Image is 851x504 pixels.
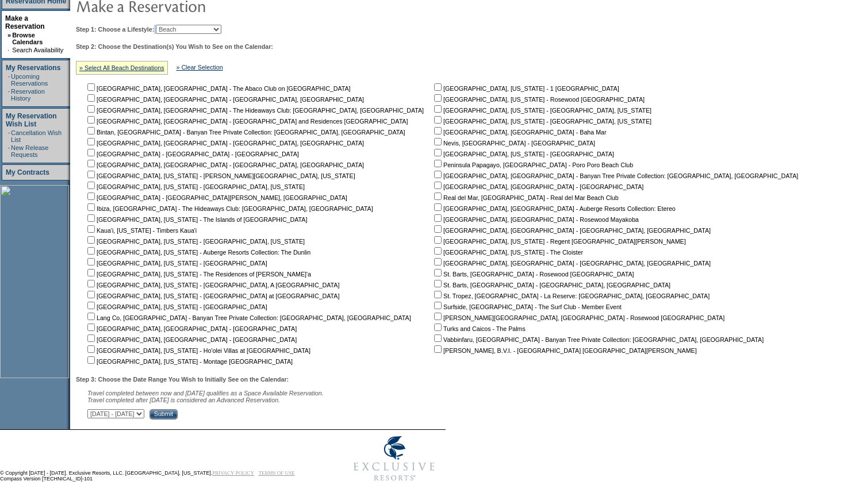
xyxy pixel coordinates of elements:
input: Submit [149,409,178,420]
a: Browse Calendars [12,32,43,45]
td: · [8,129,10,143]
nobr: Peninsula Papagayo, [GEOGRAPHIC_DATA] - Poro Poro Beach Club [432,161,633,168]
nobr: [GEOGRAPHIC_DATA], [GEOGRAPHIC_DATA] - [GEOGRAPHIC_DATA] [85,336,297,343]
a: TERMS OF USE [259,470,295,476]
nobr: [GEOGRAPHIC_DATA], [US_STATE] - [GEOGRAPHIC_DATA], A [GEOGRAPHIC_DATA] [85,282,339,288]
a: Upcoming Reservations [11,73,48,87]
nobr: [GEOGRAPHIC_DATA], [GEOGRAPHIC_DATA] - [GEOGRAPHIC_DATA], [GEOGRAPHIC_DATA] [85,140,364,147]
nobr: [GEOGRAPHIC_DATA], [US_STATE] - [PERSON_NAME][GEOGRAPHIC_DATA], [US_STATE] [85,172,355,179]
a: My Reservations [6,64,60,72]
nobr: [GEOGRAPHIC_DATA], [US_STATE] - [GEOGRAPHIC_DATA] at [GEOGRAPHIC_DATA] [85,293,339,299]
nobr: [GEOGRAPHIC_DATA], [US_STATE] - 1 [GEOGRAPHIC_DATA] [432,85,619,92]
nobr: [GEOGRAPHIC_DATA], [GEOGRAPHIC_DATA] - [GEOGRAPHIC_DATA], [GEOGRAPHIC_DATA] [85,96,364,103]
td: · [8,144,10,158]
nobr: St. Barts, [GEOGRAPHIC_DATA] - Rosewood [GEOGRAPHIC_DATA] [432,271,634,278]
b: Step 1: Choose a Lifestyle: [76,26,154,33]
span: Travel completed between now and [DATE] qualifies as a Space Available Reservation. [87,390,324,397]
nobr: [GEOGRAPHIC_DATA], [GEOGRAPHIC_DATA] - [GEOGRAPHIC_DATA], [GEOGRAPHIC_DATA] [432,260,711,267]
img: Exclusive Resorts [343,430,446,487]
a: New Release Requests [11,144,48,158]
nobr: [GEOGRAPHIC_DATA], [GEOGRAPHIC_DATA] - [GEOGRAPHIC_DATA] [85,325,297,332]
nobr: [GEOGRAPHIC_DATA], [US_STATE] - The Islands of [GEOGRAPHIC_DATA] [85,216,307,223]
nobr: [GEOGRAPHIC_DATA], [GEOGRAPHIC_DATA] - Rosewood Mayakoba [432,216,639,223]
a: My Contracts [6,168,49,176]
nobr: Vabbinfaru, [GEOGRAPHIC_DATA] - Banyan Tree Private Collection: [GEOGRAPHIC_DATA], [GEOGRAPHIC_DATA] [432,336,764,343]
nobr: [GEOGRAPHIC_DATA], [GEOGRAPHIC_DATA] - The Abaco Club on [GEOGRAPHIC_DATA] [85,85,351,92]
nobr: [GEOGRAPHIC_DATA], [US_STATE] - Regent [GEOGRAPHIC_DATA][PERSON_NAME] [432,238,686,245]
nobr: Bintan, [GEOGRAPHIC_DATA] - Banyan Tree Private Collection: [GEOGRAPHIC_DATA], [GEOGRAPHIC_DATA] [85,129,405,136]
nobr: [PERSON_NAME], B.V.I. - [GEOGRAPHIC_DATA] [GEOGRAPHIC_DATA][PERSON_NAME] [432,347,697,354]
nobr: Surfside, [GEOGRAPHIC_DATA] - The Surf Club - Member Event [432,303,622,310]
nobr: [GEOGRAPHIC_DATA], [US_STATE] - [GEOGRAPHIC_DATA], [US_STATE] [85,238,305,245]
b: » [7,32,11,39]
nobr: Travel completed after [DATE] is considered an Advanced Reservation. [87,397,280,403]
a: Search Availability [12,47,63,53]
nobr: [PERSON_NAME][GEOGRAPHIC_DATA], [GEOGRAPHIC_DATA] - Rosewood [GEOGRAPHIC_DATA] [432,314,724,321]
a: Cancellation Wish List [11,129,62,143]
nobr: [GEOGRAPHIC_DATA], [US_STATE] - Montage [GEOGRAPHIC_DATA] [85,358,293,365]
a: Reservation History [11,88,45,102]
nobr: [GEOGRAPHIC_DATA], [US_STATE] - Auberge Resorts Collection: The Dunlin [85,249,310,256]
b: Step 3: Choose the Date Range You Wish to Initially See on the Calendar: [76,376,289,383]
nobr: [GEOGRAPHIC_DATA], [US_STATE] - [GEOGRAPHIC_DATA], [US_STATE] [432,118,651,125]
td: · [8,88,10,102]
nobr: [GEOGRAPHIC_DATA], [GEOGRAPHIC_DATA] - [GEOGRAPHIC_DATA], [GEOGRAPHIC_DATA] [432,227,711,234]
td: · [8,73,10,87]
nobr: [GEOGRAPHIC_DATA] - [GEOGRAPHIC_DATA][PERSON_NAME], [GEOGRAPHIC_DATA] [85,194,347,201]
nobr: [GEOGRAPHIC_DATA], [GEOGRAPHIC_DATA] - Banyan Tree Private Collection: [GEOGRAPHIC_DATA], [GEOGRA... [432,172,798,179]
b: Step 2: Choose the Destination(s) You Wish to See on the Calendar: [76,43,273,50]
nobr: [GEOGRAPHIC_DATA], [GEOGRAPHIC_DATA] - [GEOGRAPHIC_DATA] [432,183,643,190]
a: » Select All Beach Destinations [79,64,164,71]
nobr: [GEOGRAPHIC_DATA], [US_STATE] - [GEOGRAPHIC_DATA], [US_STATE] [432,107,651,114]
nobr: [GEOGRAPHIC_DATA], [GEOGRAPHIC_DATA] - [GEOGRAPHIC_DATA], [GEOGRAPHIC_DATA] [85,161,364,168]
nobr: [GEOGRAPHIC_DATA], [US_STATE] - [GEOGRAPHIC_DATA] [432,151,614,157]
nobr: Turks and Caicos - The Palms [432,325,526,332]
a: Make a Reservation [5,14,45,30]
nobr: [GEOGRAPHIC_DATA], [US_STATE] - The Residences of [PERSON_NAME]'a [85,271,311,278]
nobr: [GEOGRAPHIC_DATA], [GEOGRAPHIC_DATA] - Auberge Resorts Collection: Etereo [432,205,676,212]
td: · [7,47,11,53]
nobr: Ibiza, [GEOGRAPHIC_DATA] - The Hideaways Club: [GEOGRAPHIC_DATA], [GEOGRAPHIC_DATA] [85,205,373,212]
a: PRIVACY POLICY [212,470,254,476]
nobr: [GEOGRAPHIC_DATA], [US_STATE] - The Cloister [432,249,583,256]
nobr: [GEOGRAPHIC_DATA], [GEOGRAPHIC_DATA] - [GEOGRAPHIC_DATA] and Residences [GEOGRAPHIC_DATA] [85,118,408,125]
nobr: Lang Co, [GEOGRAPHIC_DATA] - Banyan Tree Private Collection: [GEOGRAPHIC_DATA], [GEOGRAPHIC_DATA] [85,314,411,321]
nobr: [GEOGRAPHIC_DATA], [US_STATE] - [GEOGRAPHIC_DATA], [US_STATE] [85,183,305,190]
nobr: [GEOGRAPHIC_DATA], [GEOGRAPHIC_DATA] - The Hideaways Club: [GEOGRAPHIC_DATA], [GEOGRAPHIC_DATA] [85,107,424,114]
nobr: Real del Mar, [GEOGRAPHIC_DATA] - Real del Mar Beach Club [432,194,619,201]
a: » Clear Selection [177,64,223,71]
nobr: [GEOGRAPHIC_DATA], [GEOGRAPHIC_DATA] - Baha Mar [432,129,606,136]
nobr: St. Tropez, [GEOGRAPHIC_DATA] - La Reserve: [GEOGRAPHIC_DATA], [GEOGRAPHIC_DATA] [432,293,710,299]
nobr: St. Barts, [GEOGRAPHIC_DATA] - [GEOGRAPHIC_DATA], [GEOGRAPHIC_DATA] [432,282,670,288]
nobr: [GEOGRAPHIC_DATA], [US_STATE] - Rosewood [GEOGRAPHIC_DATA] [432,96,645,103]
nobr: [GEOGRAPHIC_DATA], [US_STATE] - [GEOGRAPHIC_DATA] [85,260,267,267]
a: My Reservation Wish List [6,112,57,128]
nobr: Nevis, [GEOGRAPHIC_DATA] - [GEOGRAPHIC_DATA] [432,140,595,147]
nobr: [GEOGRAPHIC_DATA], [US_STATE] - Ho'olei Villas at [GEOGRAPHIC_DATA] [85,347,310,354]
nobr: [GEOGRAPHIC_DATA], [US_STATE] - [GEOGRAPHIC_DATA] [85,303,267,310]
nobr: Kaua'i, [US_STATE] - Timbers Kaua'i [85,227,197,234]
nobr: [GEOGRAPHIC_DATA] - [GEOGRAPHIC_DATA] - [GEOGRAPHIC_DATA] [85,151,299,157]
